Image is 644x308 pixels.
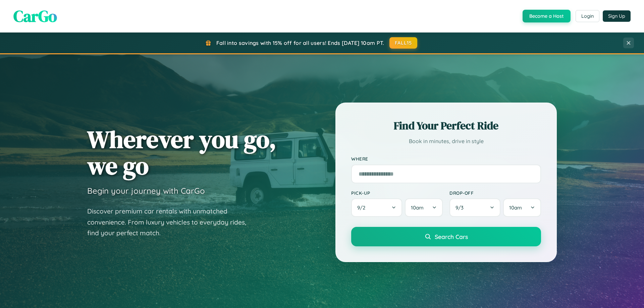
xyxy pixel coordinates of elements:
[509,204,522,211] span: 10am
[351,227,541,246] button: Search Cars
[351,156,541,162] label: Where
[389,37,418,49] button: FALL15
[351,136,541,146] p: Book in minutes, drive in style
[523,10,571,22] button: Become a Host
[357,204,369,211] span: 9 / 2
[503,198,541,217] button: 10am
[603,10,631,22] button: Sign Up
[576,10,599,22] button: Login
[351,190,443,196] label: Pick-up
[13,5,57,27] span: CarGo
[87,206,255,239] p: Discover premium car rentals with unmatched convenience. From luxury vehicles to everyday rides, ...
[411,204,424,211] span: 10am
[449,190,541,196] label: Drop-off
[455,204,467,211] span: 9 / 3
[405,198,443,217] button: 10am
[87,186,205,196] h3: Begin your journey with CarGo
[435,233,468,240] span: Search Cars
[351,118,541,133] h2: Find Your Perfect Ride
[216,40,384,46] span: Fall into savings with 15% off for all users! Ends [DATE] 10am PT.
[87,126,276,179] h1: Wherever you go, we go
[449,198,500,217] button: 9/3
[351,198,402,217] button: 9/2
